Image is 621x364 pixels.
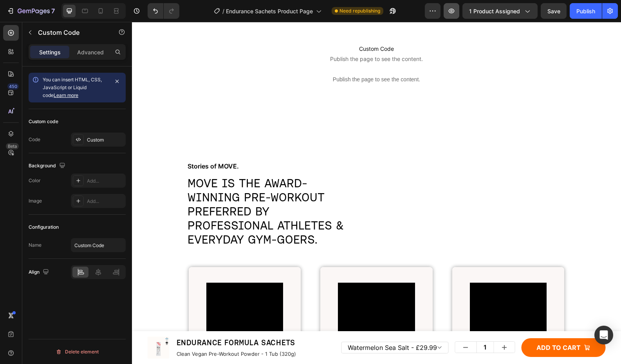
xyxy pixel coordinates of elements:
[389,316,473,335] button: Add to cart
[222,7,224,15] span: /
[77,48,104,56] p: Advanced
[541,3,567,19] button: Save
[87,198,124,205] div: Add...
[29,346,126,358] button: Delete element
[339,7,380,14] span: Need republishing
[29,267,51,278] div: Align
[404,322,449,330] div: Add to cart
[3,3,58,19] button: 7
[54,92,78,98] a: Learn more
[39,48,61,56] p: Settings
[56,140,107,148] span: Stories of MOVE.
[29,197,42,204] div: Image
[10,33,480,41] span: Publish the page to see the content.
[51,6,55,16] p: 7
[344,320,362,331] input: quantity
[362,320,383,331] button: increment
[87,136,124,143] div: Custom
[148,3,179,19] div: Undo/Redo
[29,224,59,231] div: Configuration
[547,8,560,14] span: Save
[132,22,621,364] iframe: Design area
[29,161,67,171] div: Background
[43,77,102,98] span: You can insert HTML, CSS, JavaScript or Liquid code
[323,320,344,331] button: decrement
[10,54,480,62] p: Publish the page to see the content.
[594,326,613,344] div: Open Intercom Messenger
[38,28,105,37] p: Custom Code
[570,3,602,19] button: Publish
[56,154,212,224] span: MOVE IS THE AWARD-WINNING PRE-WORKOUT PREFERRED BY PROFESSIONAL ATHLETES & EVERYDAY GYM-GOERS.
[7,83,19,90] div: 450
[226,7,313,15] span: Endurance Sachets Product Page
[10,22,480,32] span: Custom Code
[29,177,40,184] div: Color
[56,347,99,357] div: Delete element
[576,7,595,15] div: Publish
[6,143,19,149] div: Beta
[29,242,42,249] div: Name
[462,3,538,19] button: 1 product assigned
[29,118,58,125] div: Custom code
[469,7,520,15] span: 1 product assigned
[87,178,124,185] div: Add...
[29,136,40,143] div: Code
